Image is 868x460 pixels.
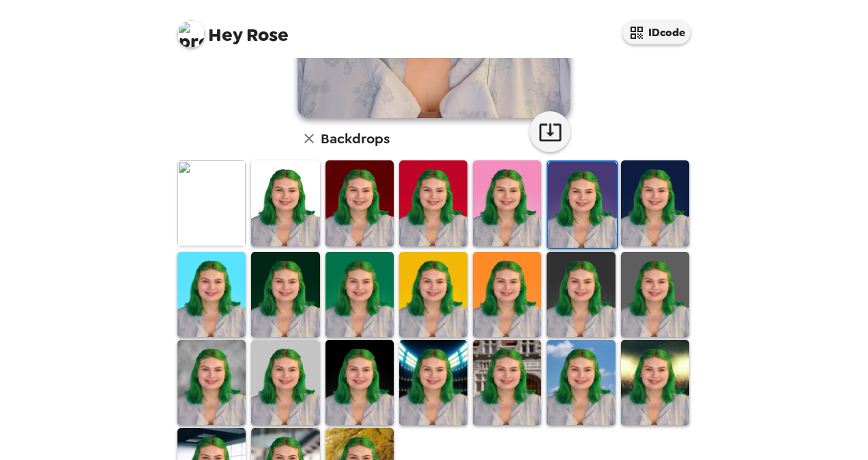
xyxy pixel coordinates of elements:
button: IDcode [622,20,691,44]
span: Hey [208,23,242,47]
h6: Backdrops [321,128,390,149]
img: Original [177,160,246,246]
span: Rose [177,14,289,44]
img: profile pic [177,20,205,48]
